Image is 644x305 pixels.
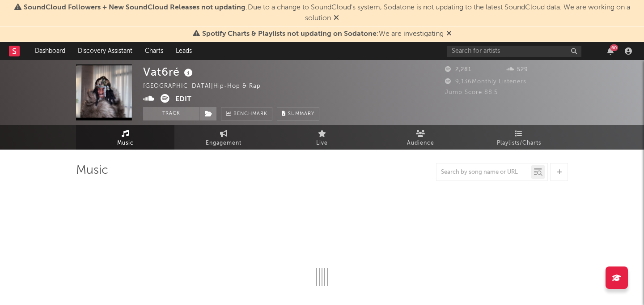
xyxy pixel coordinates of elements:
span: 2,281 [445,67,471,73]
span: SoundCloud Followers + New SoundCloud Releases not updating [24,4,246,11]
button: Track [143,107,199,120]
input: Search by song name or URL [436,169,531,176]
button: 60 [607,47,614,55]
a: Live [273,125,371,150]
span: Playlists/Charts [497,138,541,149]
span: Audience [407,138,434,149]
a: Charts [139,42,169,60]
span: 529 [507,67,528,73]
a: Leads [169,42,198,60]
span: 9,136 Monthly Listeners [445,79,526,85]
button: Summary [277,107,319,120]
span: Music [117,138,134,149]
span: Dismiss [334,15,339,22]
button: Edit [175,94,191,105]
div: 60 [610,44,618,51]
a: Benchmark [221,107,272,120]
div: [GEOGRAPHIC_DATA] | Hip-hop & Rap [143,81,271,92]
span: Dismiss [446,30,452,38]
a: Music [76,125,174,150]
span: Summary [288,112,314,116]
span: Benchmark [233,109,267,120]
span: Spotify Charts & Playlists not updating on Sodatone [202,30,377,38]
a: Engagement [174,125,273,150]
span: Engagement [206,138,241,149]
span: Live [316,138,328,149]
span: Jump Score: 88.5 [445,90,498,95]
span: : We are investigating [202,30,444,38]
a: Playlists/Charts [470,125,568,150]
div: Vat6ré [143,64,195,79]
input: Search for artists [447,46,581,57]
a: Audience [371,125,470,150]
a: Dashboard [29,42,72,60]
span: : Due to a change to SoundCloud's system, Sodatone is not updating to the latest SoundCloud data.... [24,4,630,22]
a: Discovery Assistant [72,42,139,60]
